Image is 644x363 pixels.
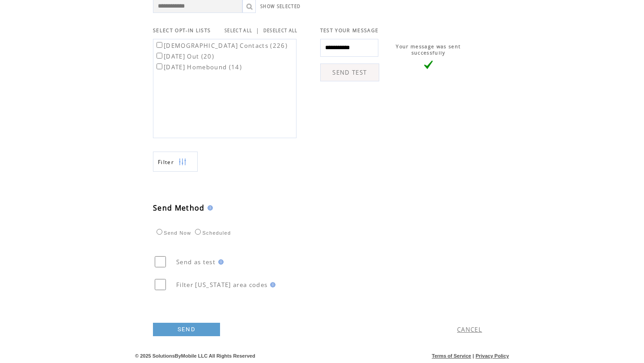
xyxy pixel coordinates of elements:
span: TEST YOUR MESSAGE [320,27,379,34]
span: © 2025 SolutionsByMobile LLC All Rights Reserved [135,353,255,359]
a: Privacy Policy [475,353,509,359]
img: help.gif [267,282,275,287]
input: [DATE] Homebound (14) [157,63,162,69]
a: Terms of Service [432,353,471,359]
img: help.gif [216,259,224,265]
label: [DATE] Out (20) [155,52,214,60]
span: SELECT OPT-IN LISTS [153,27,211,34]
img: vLarge.png [424,60,433,69]
label: Scheduled [193,230,231,236]
input: Scheduled [195,229,201,235]
label: Send Now [154,230,191,236]
a: SEND [153,323,220,336]
span: Filter [US_STATE] area codes [176,281,267,289]
label: [DEMOGRAPHIC_DATA] Contacts (226) [155,42,288,50]
span: Send Method [153,203,205,213]
img: filters.png [178,152,186,172]
a: CANCEL [457,325,482,333]
span: Your message was sent successfully [396,43,461,56]
label: [DATE] Homebound (14) [155,63,242,71]
img: help.gif [205,205,213,211]
span: Send as test [176,258,216,266]
a: DESELECT ALL [263,28,298,34]
span: | [473,353,474,359]
a: Filter [153,152,198,172]
input: Send Now [157,229,162,235]
span: Show filters [158,158,174,166]
input: [DATE] Out (20) [157,53,162,59]
a: SEND TEST [320,63,379,81]
input: [DEMOGRAPHIC_DATA] Contacts (226) [157,42,162,48]
a: SHOW SELECTED [260,4,301,9]
a: SELECT ALL [225,28,252,34]
span: | [256,26,259,34]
